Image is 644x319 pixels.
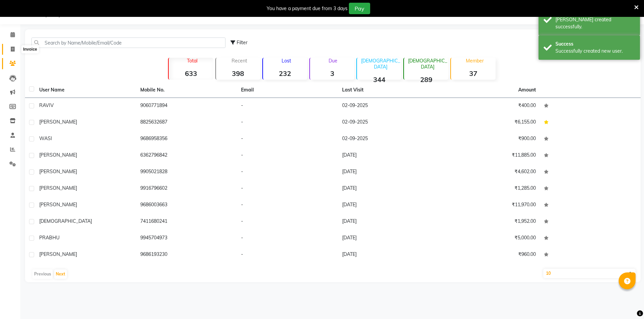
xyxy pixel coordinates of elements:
[439,230,540,247] td: ₹5,000.00
[50,102,54,108] span: V
[451,69,495,78] strong: 37
[39,202,77,208] span: [PERSON_NAME]
[136,114,237,131] td: 8825632687
[216,69,260,78] strong: 398
[439,164,540,181] td: ₹4,602.00
[555,16,635,30] div: Bill created successfully.
[136,230,237,247] td: 9945704973
[349,3,370,14] button: Pay
[39,152,77,158] span: [PERSON_NAME]
[39,218,92,224] span: [DEMOGRAPHIC_DATA]
[338,148,439,164] td: [DATE]
[407,58,448,70] p: [DEMOGRAPHIC_DATA]
[338,230,439,247] td: [DATE]
[338,197,439,214] td: [DATE]
[311,58,354,64] p: Due
[31,37,225,48] input: Search by Name/Mobile/Email/Code
[39,135,52,141] span: WASI
[338,131,439,148] td: 02-09-2025
[21,45,39,53] div: Invoice
[219,58,260,64] p: Recent
[267,5,348,12] div: You have a payment due from 3 days
[237,148,338,164] td: -
[237,39,247,46] span: Filter
[338,114,439,131] td: 02-09-2025
[439,197,540,214] td: ₹11,970.00
[338,181,439,197] td: [DATE]
[39,168,77,175] span: [PERSON_NAME]
[555,48,635,55] div: Successfully created new user.
[237,131,338,148] td: -
[237,164,338,181] td: -
[136,197,237,214] td: 9686003663
[439,181,540,197] td: ₹1,285.00
[338,164,439,181] td: [DATE]
[237,230,338,247] td: -
[454,58,495,64] p: Member
[338,82,439,98] th: Last Visit
[439,114,540,131] td: ₹6,155.00
[136,148,237,164] td: 6362796842
[39,102,50,108] span: RAVI
[514,82,540,98] th: Amount
[39,119,77,125] span: [PERSON_NAME]
[136,131,237,148] td: 9686958356
[136,164,237,181] td: 9905021828
[263,69,307,78] strong: 232
[404,75,448,84] strong: 289
[439,148,540,164] td: ₹11,885.00
[439,98,540,114] td: ₹400.00
[237,214,338,230] td: -
[310,69,354,78] strong: 3
[439,214,540,230] td: ₹1,952.00
[555,41,635,48] div: Success
[237,247,338,263] td: -
[39,251,77,257] span: [PERSON_NAME]
[338,247,439,263] td: [DATE]
[237,82,338,98] th: Email
[357,75,401,84] strong: 344
[169,69,213,78] strong: 633
[338,98,439,114] td: 02-09-2025
[136,82,237,98] th: Mobile No.
[360,58,401,70] p: [DEMOGRAPHIC_DATA]
[266,58,307,64] p: Lost
[39,185,77,191] span: [PERSON_NAME]
[39,235,59,241] span: PRABHU
[171,58,213,64] p: Total
[237,114,338,131] td: -
[136,214,237,230] td: 7411680241
[136,247,237,263] td: 9686193230
[237,181,338,197] td: -
[439,247,540,263] td: ₹960.00
[439,131,540,148] td: ₹900.00
[54,269,67,279] button: Next
[338,214,439,230] td: [DATE]
[35,82,136,98] th: User Name
[136,98,237,114] td: 9060771894
[237,197,338,214] td: -
[237,98,338,114] td: -
[136,181,237,197] td: 9916796602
